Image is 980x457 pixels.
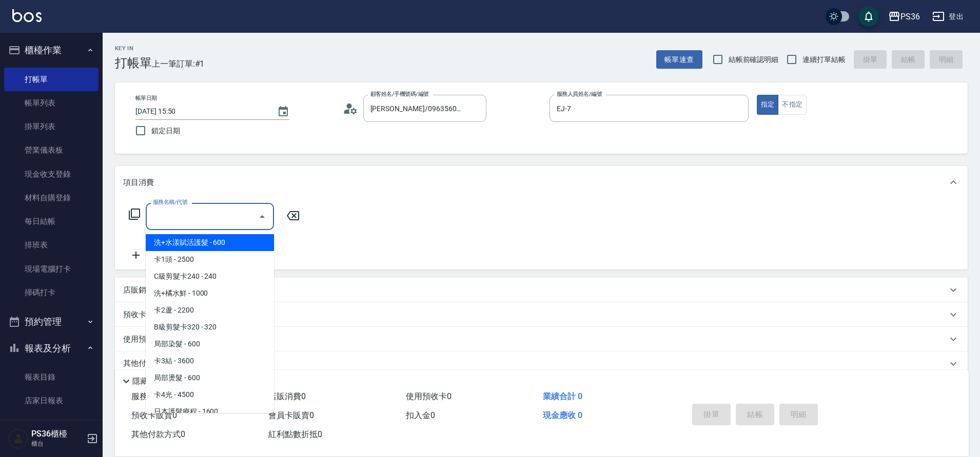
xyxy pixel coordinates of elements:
[729,54,779,65] span: 結帳前確認明細
[115,56,152,70] h3: 打帳單
[31,439,84,448] p: 櫃台
[115,45,152,52] h2: Key In
[115,302,968,327] div: 預收卡販賣
[268,429,322,439] span: 紅利點數折抵 0
[4,37,99,64] button: 櫃檯作業
[406,410,435,420] span: 扣入金 0
[153,198,187,206] label: 服務名稱/代號
[135,103,267,120] input: YYYY/MM/DD hh:mm
[123,334,162,345] p: 使用預收卡
[4,91,99,115] a: 帳單列表
[4,186,99,210] a: 材料自購登錄
[115,278,968,302] div: 店販銷售
[146,403,274,420] span: 日本護髮療程 - 1600
[4,257,99,281] a: 現場電腦打卡
[4,335,99,362] button: 報表及分析
[132,376,179,387] p: 隱藏業績明細
[4,233,99,257] a: 排班表
[115,351,968,376] div: 其他付款方式入金可用餘額: 0
[543,410,582,420] span: 現金應收 0
[123,285,154,296] p: 店販銷售
[271,99,296,124] button: Choose date, selected date is 2025-08-10
[146,251,274,268] span: 卡1頭 - 2500
[146,234,274,251] span: 洗+水漾賦活護髮 - 600
[12,9,42,22] img: Logo
[146,319,274,336] span: B級剪髮卡320 - 320
[123,309,162,320] p: 預收卡販賣
[131,410,177,420] span: 預收卡販賣 0
[146,302,274,319] span: 卡2蘆 - 2200
[123,358,218,369] p: 其他付款方式
[8,428,29,449] img: Person
[115,166,968,199] div: 項目消費
[131,391,169,401] span: 服務消費 0
[146,352,274,369] span: 卡3結 - 3600
[115,327,968,351] div: 使用預收卡
[146,285,274,302] span: 洗+橘水鮮 - 1000
[4,413,99,437] a: 互助日報表
[543,391,582,401] span: 業績合計 0
[4,365,99,389] a: 報表目錄
[4,68,99,91] a: 打帳單
[4,281,99,304] a: 掃碼打卡
[131,429,185,439] span: 其他付款方式 0
[4,115,99,138] a: 掛單列表
[928,7,968,26] button: 登出
[268,391,306,401] span: 店販消費 0
[146,369,274,386] span: 局部燙髮 - 600
[557,90,602,98] label: 服務人員姓名/編號
[858,6,879,27] button: save
[152,57,205,70] span: 上一筆訂單:#1
[151,126,180,136] span: 鎖定日期
[884,6,924,27] button: PS36
[268,410,314,420] span: 會員卡販賣 0
[4,162,99,186] a: 現金收支登錄
[146,386,274,403] span: 卡4光 - 4500
[254,209,270,225] button: Close
[4,138,99,162] a: 營業儀表板
[406,391,452,401] span: 使用預收卡 0
[146,336,274,352] span: 局部染髮 - 600
[135,94,157,102] label: 帳單日期
[4,210,99,233] a: 每日結帳
[656,50,702,69] button: 帳單速查
[123,177,154,188] p: 項目消費
[4,389,99,412] a: 店家日報表
[31,429,84,439] h5: PS36櫃檯
[146,268,274,285] span: C級剪髮卡240 - 240
[370,90,429,98] label: 顧客姓名/手機號碼/編號
[757,95,779,115] button: 指定
[778,95,807,115] button: 不指定
[802,54,846,65] span: 連續打單結帳
[900,10,920,23] div: PS36
[4,308,99,335] button: 預約管理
